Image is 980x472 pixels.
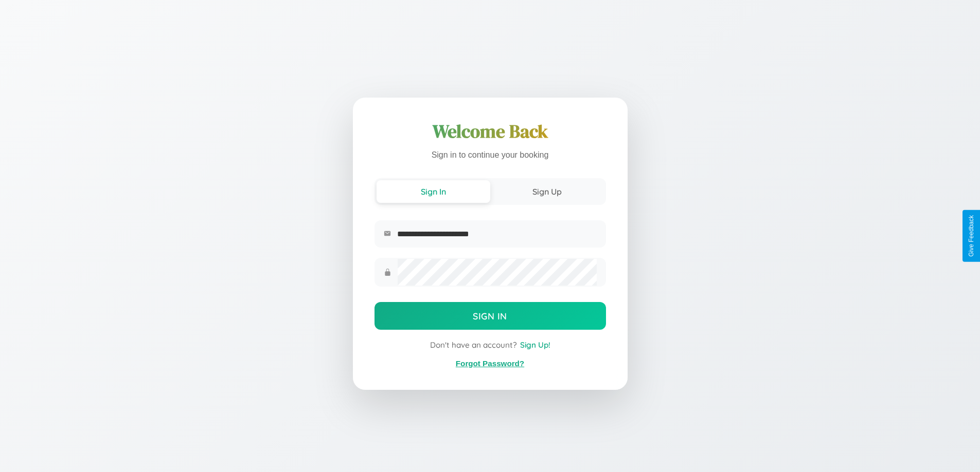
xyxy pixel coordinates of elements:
div: Don't have an account? [375,340,606,350]
button: Sign Up [490,180,604,203]
button: Sign In [377,180,490,203]
span: Sign Up! [520,340,550,350]
button: Sign In [375,302,606,330]
div: Give Feedback [968,215,975,257]
p: Sign in to continue your booking [375,148,606,163]
a: Forgot Password? [456,359,524,368]
h1: Welcome Back [375,119,606,144]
